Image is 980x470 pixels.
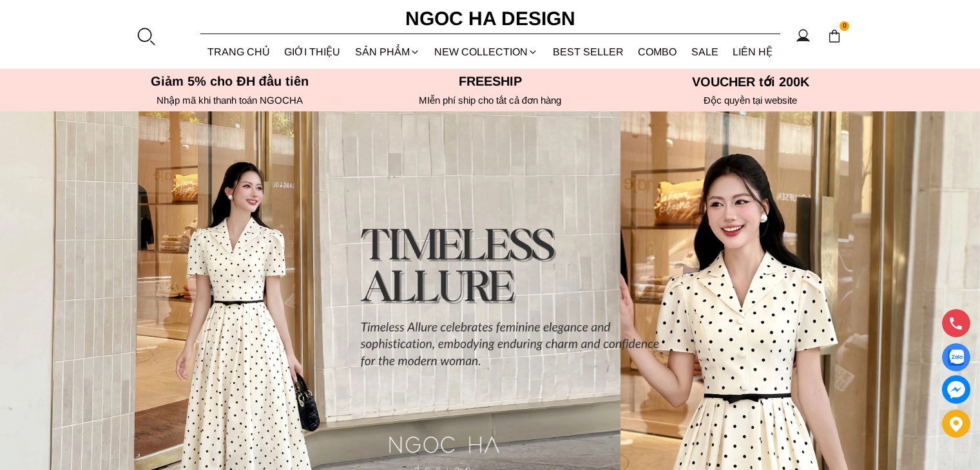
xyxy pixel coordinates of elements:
a: BEST SELLER [546,35,631,69]
img: Display image [948,350,964,366]
h5: VOUCHER tới 200K [624,74,877,89]
h6: Độc quyền tại website [624,95,877,106]
a: TRANG CHỦ [200,35,278,69]
a: messenger [942,375,970,404]
a: Combo [631,35,684,69]
a: LIÊN HỆ [725,35,780,69]
a: NEW COLLECTION [427,35,546,69]
font: Nhập mã khi thanh toán NGOCHA [157,95,303,106]
a: SALE [684,35,726,69]
a: Ngoc Ha Design [394,3,587,34]
h6: MIễn phí ship cho tất cả đơn hàng [364,95,617,106]
font: Freeship [459,74,522,88]
span: 0 [840,21,850,32]
img: img-CART-ICON-ksit0nf1 [827,29,841,43]
a: GIỚI THIỆU [277,35,348,69]
a: Display image [942,343,970,371]
div: SẢN PHẨM [348,35,428,69]
font: Giảm 5% cho ĐH đầu tiên [151,74,309,88]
